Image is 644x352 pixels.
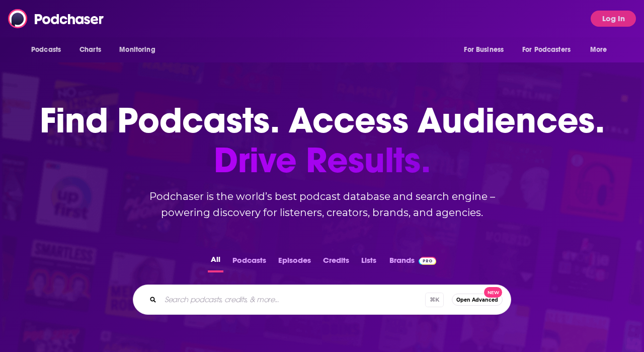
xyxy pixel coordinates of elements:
span: For Business [464,43,504,57]
img: Podchaser Pro [419,257,436,265]
button: Podcasts [229,253,269,272]
div: Search podcasts, credits, & more... [133,285,511,315]
button: open menu [112,40,168,59]
button: Lists [358,253,379,272]
button: open menu [24,40,74,59]
span: ⌘ K [425,293,444,307]
span: Monitoring [119,43,155,57]
button: Episodes [275,253,314,272]
span: Charts [79,43,101,57]
button: All [208,253,223,272]
span: Drive Results. [40,140,605,180]
button: Credits [320,253,352,272]
span: More [590,43,607,57]
img: Podchaser - Follow, Share and Rate Podcasts [8,9,105,28]
span: New [484,287,502,298]
button: open menu [516,40,585,59]
span: Open Advanced [456,297,498,303]
button: Open AdvancedNew [452,294,503,306]
h2: Podchaser is the world’s best podcast database and search engine – powering discovery for listene... [121,188,523,221]
span: For Podcasters [522,43,571,57]
a: BrandsPodchaser Pro [389,253,436,272]
input: Search podcasts, credits, & more... [160,292,425,308]
button: open menu [457,40,516,59]
button: open menu [583,40,620,59]
a: Charts [73,40,107,59]
span: Podcasts [31,43,61,57]
button: Log In [591,11,636,27]
h1: Find Podcasts. Access Audiences. [40,101,605,180]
